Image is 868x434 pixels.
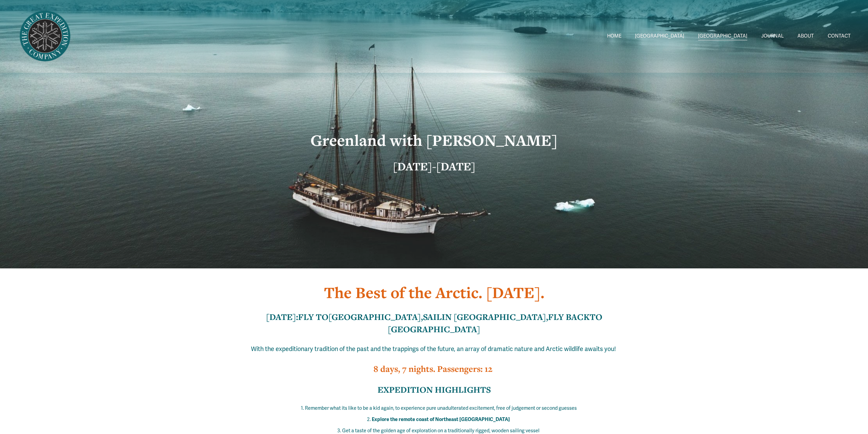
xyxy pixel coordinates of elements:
[298,311,328,323] strong: FLY TO
[393,159,475,174] strong: [DATE]-[DATE]
[423,311,442,323] strong: SAIL
[373,363,492,375] strong: 8 days, 7 nights. Passengers: 12
[828,31,851,41] a: CONTACT
[17,9,73,64] img: Arctic Expeditions
[698,32,747,41] span: [GEOGRAPHIC_DATA]
[548,311,590,323] strong: FLY BACK
[237,404,645,413] p: Remember what its like to be a kid again, to experience pure unadulterated excitement, free of ju...
[797,31,814,41] a: ABOUT
[442,311,548,323] strong: IN [GEOGRAPHIC_DATA],
[251,345,616,353] span: With the expeditionary tradition of the past and the trappings of the future, an array of dramati...
[635,31,684,41] a: folder dropdown
[324,282,544,303] strong: The Best of the Arctic. [DATE].
[378,384,491,395] strong: EXPEDITION HIGHLIGHTS
[310,130,558,151] strong: Greenland with [PERSON_NAME]
[607,31,621,41] a: HOME
[372,416,510,422] strong: Explore the remote coast of Northeast [GEOGRAPHIC_DATA]
[698,31,747,41] a: folder dropdown
[635,32,684,41] span: [GEOGRAPHIC_DATA]
[266,311,298,323] strong: [DATE]:
[761,31,784,41] a: JOURNAL
[328,311,423,323] strong: [GEOGRAPHIC_DATA],
[388,311,604,335] strong: TO [GEOGRAPHIC_DATA]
